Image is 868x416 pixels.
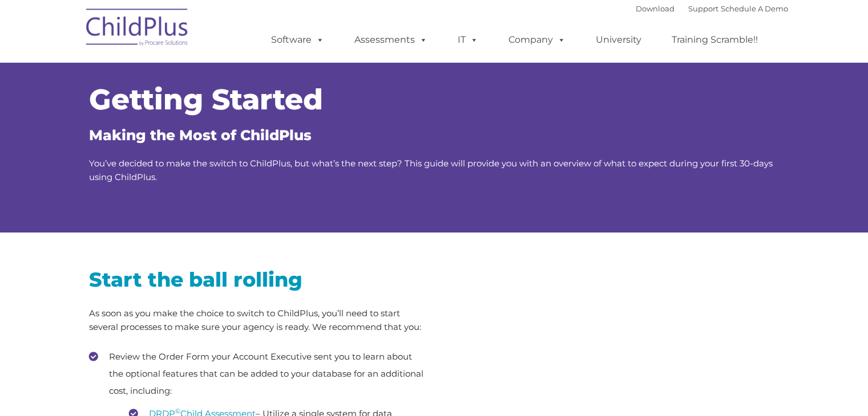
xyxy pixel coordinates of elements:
[636,4,788,13] font: |
[89,267,426,292] h2: Start the ball rolling
[89,307,426,334] p: As soon as you make the choice to switch to ChildPlus, you’ll need to start several processes to ...
[660,28,769,51] a: Training Scramble!!
[89,158,773,182] span: You’ve decided to make the switch to ChildPlus, but what’s the next step? This guide will provide...
[688,4,718,13] a: Support
[89,127,312,144] span: Making the Most of ChildPlus
[343,28,439,51] a: Assessments
[636,4,675,13] a: Download
[497,28,577,51] a: Company
[80,1,195,58] img: ChildPlus by Procare Solutions
[584,28,653,51] a: University
[446,28,490,51] a: IT
[721,4,788,13] a: Schedule A Demo
[260,28,336,51] a: Software
[175,407,180,415] sup: ©
[89,82,323,117] span: Getting Started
